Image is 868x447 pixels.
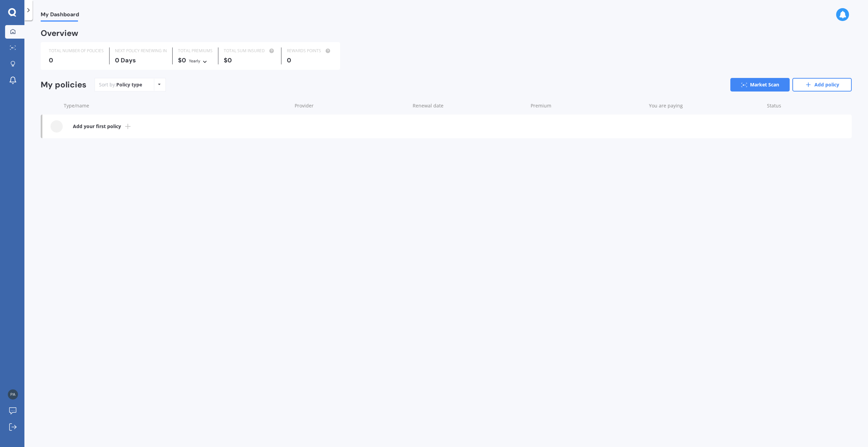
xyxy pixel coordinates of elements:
div: TOTAL SUM INSURED [224,47,276,54]
div: Type/name [64,102,289,109]
div: Premium [531,102,643,109]
div: Yearly [189,58,200,64]
a: Add policy [792,78,852,92]
div: TOTAL PREMIUMS [178,47,213,54]
div: 0 [287,57,332,64]
span: My Dashboard [41,11,79,20]
div: $0 [178,57,213,64]
b: Add your first policy [73,123,121,130]
div: Renewal date [413,102,525,109]
div: NEXT POLICY RENEWING IN [115,47,167,54]
div: Policy type [116,81,142,88]
img: 469535f835a018fde88b8e49a6c21a51 [8,389,18,400]
div: You are paying [649,102,762,109]
div: Provider [295,102,407,109]
div: $0 [224,57,276,64]
div: 0 Days [115,57,167,64]
div: Overview [41,30,78,37]
div: REWARDS POINTS [287,47,332,54]
div: My policies [41,80,86,90]
div: Sort by: [99,81,142,88]
a: Market Scan [730,78,790,92]
div: TOTAL NUMBER OF POLICIES [49,47,104,54]
a: Add your first policy [42,115,852,138]
div: 0 [49,57,104,64]
div: Status [767,102,818,109]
